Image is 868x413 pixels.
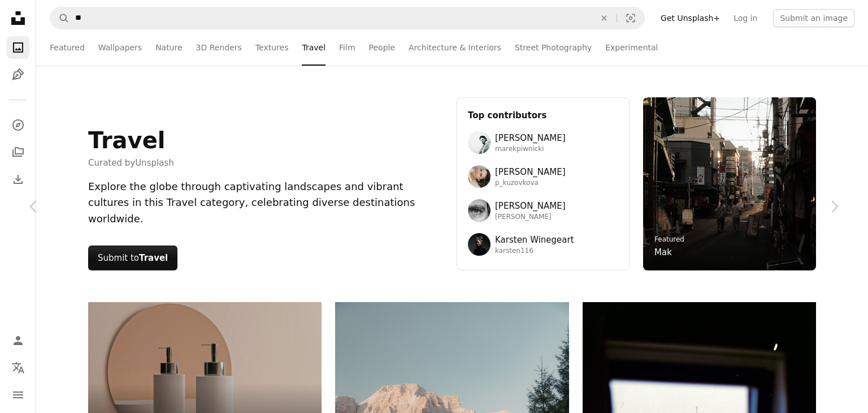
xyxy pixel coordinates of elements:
img: Avatar of user Karsten Winegeart [468,233,491,256]
button: Language [7,356,29,379]
a: Nature [155,29,182,66]
img: Avatar of user Polina Kuzovkova [468,165,491,188]
span: Karsten Winegeart [495,233,574,247]
a: Get Unsplash+ [654,9,727,27]
a: Log in [727,9,764,27]
a: Textures [255,29,289,66]
span: Curated by [88,156,174,170]
a: Mak [654,246,672,259]
span: p_kuzovkova [495,179,566,188]
a: Architecture & Interiors [409,29,501,66]
a: Avatar of user Marek Piwnicki[PERSON_NAME]marekpiwnicki [468,131,618,154]
a: Avatar of user Karsten WinegeartKarsten Winegeartkarsten116 [468,233,618,256]
a: Avatar of user Polina Kuzovkova[PERSON_NAME]p_kuzovkova [468,165,618,188]
span: karsten116 [495,247,574,256]
a: Illustrations [7,63,29,86]
a: Collections [7,141,29,164]
a: Avatar of user Francesco Ungaro[PERSON_NAME][PERSON_NAME] [468,199,618,222]
div: Explore the globe through captivating landscapes and vibrant cultures in this Travel category, ce... [88,179,443,227]
span: [PERSON_NAME] [495,165,566,179]
strong: Travel [139,253,168,263]
button: Search Unsplash [50,7,70,29]
button: Clear [592,7,617,29]
form: Find visuals sitewide [50,7,645,29]
h3: Top contributors [468,109,618,122]
a: Log in / Sign up [7,329,29,352]
a: Featured [50,29,85,66]
button: Submit toTravel [88,246,177,270]
span: [PERSON_NAME] [495,131,566,145]
a: Unsplash [135,158,174,168]
a: Wallpapers [98,29,142,66]
a: Featured [654,235,684,243]
h1: Travel [88,127,174,154]
a: Film [339,29,355,66]
a: Next [800,152,868,261]
img: Avatar of user Marek Piwnicki [468,131,491,154]
button: Submit an image [773,9,854,27]
button: Menu [7,384,29,406]
a: Explore [7,114,29,136]
span: [PERSON_NAME] [495,213,566,222]
a: Experimental [605,29,658,66]
span: [PERSON_NAME] [495,199,566,213]
a: Photos [7,36,29,59]
img: Avatar of user Francesco Ungaro [468,199,491,222]
span: marekpiwnicki [495,145,566,154]
a: People [369,29,396,66]
a: 3D Renders [196,29,242,66]
a: Street Photography [515,29,592,66]
button: Visual search [617,7,644,29]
